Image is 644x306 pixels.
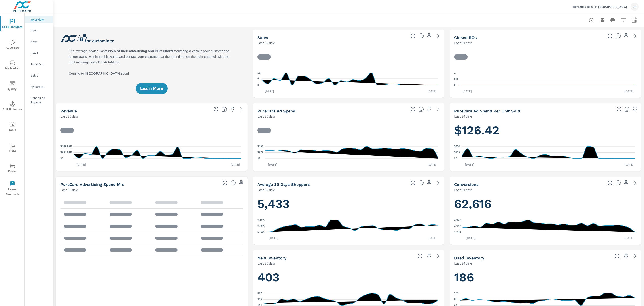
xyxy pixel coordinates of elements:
[631,253,639,260] a: See more details in report
[619,16,628,25] button: Apply Filters
[434,179,442,186] a: See more details in report
[2,60,23,71] span: My Market
[231,180,236,185] span: This table looks at how you compare to the amount of budget you spend per channel as opposed to y...
[257,224,265,227] text: 5.45K
[257,231,265,234] text: 5.34K
[621,236,637,240] p: [DATE]
[238,179,245,186] span: Save this to your personalized report
[2,142,23,153] span: Tier2
[60,151,72,154] text: $294.91K
[615,180,621,185] span: The number of dealer-specified goals completed by a visitor. [Source: This data is provided by th...
[597,16,606,25] button: "Export Report to PDF"
[31,73,49,78] p: Sales
[25,16,53,23] div: Overview
[31,62,49,67] p: Fixed Ops
[25,50,53,56] div: Used
[623,253,630,260] span: Save this to your personalized report
[615,33,621,39] span: Number of Repair Orders Closed by the selected dealership group over the selected time range. [So...
[238,106,245,113] a: See more details in report
[213,106,220,113] button: Make Fullscreen
[257,151,263,154] text: $279
[2,39,23,50] span: Advertise
[606,179,614,186] button: Make Fullscreen
[624,107,630,112] span: Average cost of advertising per each vehicle sold at the dealer over the selected date range. The...
[2,181,23,197] span: Leave Feedback
[31,96,49,105] p: Scheduled Reports
[623,179,630,186] span: Save this to your personalized report
[426,253,433,260] span: Save this to your personalized report
[25,83,53,90] div: My Report
[229,106,236,113] span: Save this to your personalized report
[426,106,433,113] span: Save this to your personalized report
[454,114,472,119] p: Last 30 days
[257,196,440,211] h1: 5,433
[462,162,477,167] p: [DATE]
[222,179,229,186] button: Make Fullscreen
[454,256,484,260] h5: Used Inventory
[257,114,276,119] p: Last 30 days
[454,224,461,228] text: 1.94K
[31,40,49,44] p: New
[426,179,433,186] span: Save this to your personalized report
[257,84,259,87] text: 0
[463,236,478,240] p: [DATE]
[60,114,79,119] p: Last 30 days
[615,106,623,113] button: Make Fullscreen
[418,33,424,39] span: Number of vehicles sold by the dealership over the selected date range. [Source: This data is sou...
[409,179,417,186] button: Make Fullscreen
[257,298,262,301] text: 305
[257,261,276,266] p: Last 30 days
[2,81,23,92] span: Query
[454,196,637,211] h1: 62,616
[454,218,461,221] text: 2.63K
[257,256,286,260] h5: New Inventory
[623,32,630,39] span: Save this to your personalized report
[31,84,49,89] p: My Report
[608,16,617,25] button: Print Report
[454,269,637,285] h1: 186
[257,77,259,80] text: 6
[25,61,53,68] div: Fixed Ops
[454,71,456,74] text: 1
[257,157,261,160] text: $6
[140,86,163,91] span: Learn More
[136,83,167,94] button: Learn More
[631,3,639,11] div: JD
[459,89,475,93] p: [DATE]
[2,122,23,133] span: Tools
[0,13,24,199] div: nav menu
[434,106,442,113] a: See more details in report
[454,187,472,192] p: Last 30 days
[31,17,49,22] p: Overview
[454,109,520,113] h5: PureCars Ad Spend Per Unit Sold
[60,157,64,160] text: $0
[60,187,79,192] p: Last 30 days
[262,89,277,93] p: [DATE]
[2,101,23,112] span: PURE Identity
[257,40,276,45] p: Last 30 days
[60,182,124,187] h5: PureCars Advertising Spend Mix
[265,162,280,167] p: [DATE]
[257,71,261,74] text: 11
[60,109,77,113] h5: Revenue
[631,106,639,113] span: Save this to your personalized report
[60,145,72,148] text: $589.82K
[454,40,472,45] p: Last 30 days
[257,292,262,295] text: 317
[25,39,53,45] div: New
[25,27,53,34] div: PIPA
[25,72,53,79] div: Sales
[409,32,417,39] button: Make Fullscreen
[426,32,433,39] span: Save this to your personalized report
[257,269,440,285] h1: 403
[424,162,440,167] p: [DATE]
[227,162,243,167] p: [DATE]
[434,253,442,260] a: See more details in report
[257,109,295,113] h5: PureCars Ad Spend
[409,106,417,113] button: Make Fullscreen
[454,84,456,87] text: 0
[621,162,637,167] p: [DATE]
[454,297,457,301] text: 83
[266,236,281,240] p: [DATE]
[454,123,637,138] h1: $126.42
